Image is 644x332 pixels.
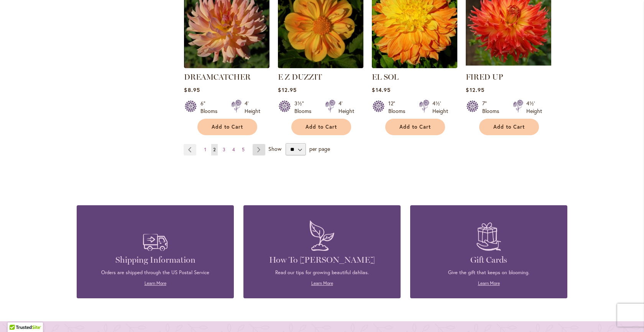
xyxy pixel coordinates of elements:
span: 4 [232,147,235,152]
p: Give the gift that keeps on blooming. [422,269,556,276]
span: Add to Cart [399,124,431,130]
a: FIRED UP [466,62,551,70]
span: per page [309,145,330,152]
span: Add to Cart [306,124,337,130]
div: 12" Blooms [388,100,410,115]
span: 2 [213,147,216,152]
h4: Shipping Information [88,255,222,265]
div: 4½' Height [526,100,542,115]
span: Add to Cart [212,124,243,130]
span: $8.95 [184,86,200,93]
h4: Gift Cards [422,255,556,265]
span: Add to Cart [493,124,525,130]
a: Learn More [145,280,166,286]
a: Learn More [311,280,333,286]
span: Show [268,145,281,152]
span: $12.95 [278,86,296,93]
a: EL SOL [372,62,457,70]
a: 3 [221,144,227,155]
button: Add to Cart [385,119,445,135]
span: 5 [242,147,245,152]
span: $12.95 [466,86,484,93]
div: 7" Blooms [482,100,504,115]
button: Add to Cart [197,119,257,135]
p: Read our tips for growing beautiful dahlias. [255,269,389,276]
a: E Z DUZZIT [278,72,322,82]
div: 4½' Height [432,100,448,115]
a: 5 [240,144,246,155]
a: 4 [230,144,237,155]
div: 4' Height [338,100,354,115]
a: EL SOL [372,72,399,82]
a: FIRED UP [466,72,503,82]
button: Add to Cart [479,119,539,135]
p: Orders are shipped through the US Postal Service [88,269,222,276]
a: DREAMCATCHER [184,72,251,82]
span: 3 [223,147,225,152]
h4: How To [PERSON_NAME] [255,255,389,265]
a: Learn More [478,280,500,286]
a: E Z DUZZIT [278,62,363,70]
a: 1 [202,144,208,155]
span: $14.95 [372,86,390,93]
a: Dreamcatcher [184,62,269,70]
div: 3½" Blooms [294,100,316,115]
iframe: Launch Accessibility Center [6,305,27,326]
button: Add to Cart [291,119,351,135]
span: 1 [204,147,206,152]
div: 6" Blooms [200,100,222,115]
div: 4' Height [245,100,260,115]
